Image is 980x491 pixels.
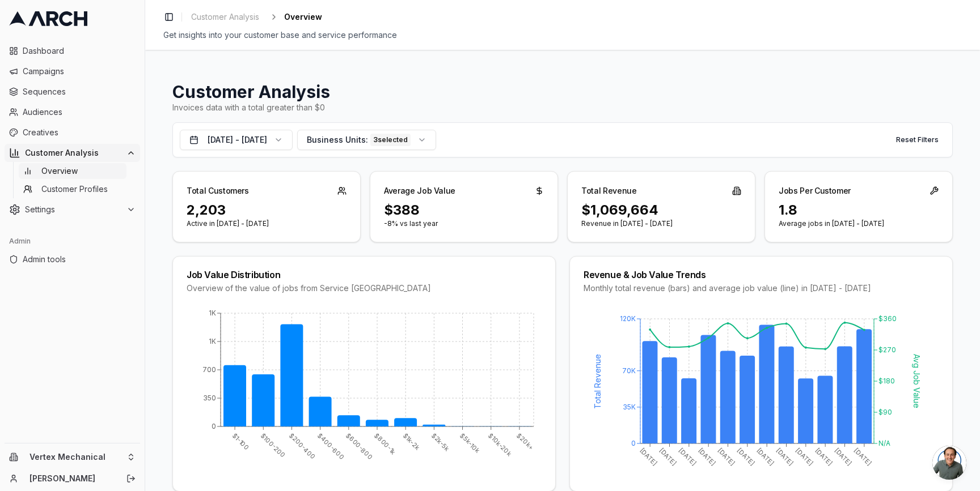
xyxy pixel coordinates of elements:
[187,201,347,219] div: 2,203
[187,9,322,25] nav: breadcrumb
[878,377,895,385] tspan: $180
[458,432,482,455] tspan: $5k-10k
[430,432,451,453] tspan: $2k-5k
[209,309,216,317] tspan: 1K
[581,201,741,219] div: $1,069,664
[584,283,939,294] div: Monthly total revenue (bars) and average job value (line) in [DATE] - [DATE]
[29,473,114,484] a: [PERSON_NAME]
[19,163,126,179] a: Overview
[620,314,636,323] tspan: 120K
[878,408,892,416] tspan: $90
[123,471,139,486] button: Log out
[779,185,851,197] div: Jobs Per Customer
[584,270,939,279] div: Revenue & Job Value Trends
[29,452,122,462] span: Vertex Mechanical
[23,66,136,77] span: Campaigns
[515,432,535,451] tspan: $20k+
[775,447,795,467] tspan: [DATE]
[41,165,78,177] span: Overview
[878,345,896,354] tspan: $270
[878,439,890,447] tspan: N/A
[593,354,602,409] tspan: Total Revenue
[889,131,945,149] button: Reset Filters
[5,103,140,121] a: Audiences
[581,219,741,228] p: Revenue in [DATE] - [DATE]
[370,134,411,146] div: 3 selected
[187,9,264,25] a: Customer Analysis
[316,432,346,462] tspan: $400-600
[623,403,636,411] tspan: 35K
[631,439,636,447] tspan: 0
[25,147,122,159] span: Customer Analysis
[5,232,140,250] div: Admin
[187,283,542,294] div: Overview of the value of jobs from Service [GEOGRAPHIC_DATA]
[696,447,717,467] tspan: [DATE]
[5,144,140,162] button: Customer Analysis
[736,447,756,467] tspan: [DATE]
[716,447,737,467] tspan: [DATE]
[230,432,251,452] tspan: $1-100
[5,83,140,101] a: Sequences
[41,183,108,195] span: Customer Profiles
[180,130,293,150] button: [DATE] - [DATE]
[187,270,542,279] div: Job Value Distribution
[5,42,140,60] a: Dashboard
[878,314,897,323] tspan: $360
[402,432,422,452] tspan: $1k-2k
[191,11,259,23] span: Customer Analysis
[187,185,249,197] div: Total Customers
[307,134,368,146] span: Business Units:
[5,250,140,268] a: Admin tools
[755,447,775,467] tspan: [DATE]
[852,447,873,467] tspan: [DATE]
[833,447,854,467] tspan: [DATE]
[259,432,287,459] tspan: $100-200
[384,185,455,197] div: Average Job Value
[813,447,834,467] tspan: [DATE]
[622,366,636,375] tspan: 70K
[209,337,216,345] tspan: 1K
[297,130,436,150] button: Business Units:3selected
[203,394,216,402] tspan: 350
[677,447,698,467] tspan: [DATE]
[212,422,216,430] tspan: 0
[202,365,216,374] tspan: 700
[638,447,658,467] tspan: [DATE]
[163,29,962,41] div: Get insights into your customer base and service performance
[779,219,939,228] p: Average jobs in [DATE] - [DATE]
[779,201,939,219] div: 1.8
[658,447,678,467] tspan: [DATE]
[25,204,122,215] span: Settings
[581,185,636,197] div: Total Revenue
[384,219,544,228] p: -8% vs last year
[932,446,966,480] a: Open chat
[5,123,140,142] a: Creatives
[5,448,140,466] button: Vertex Mechanical
[23,86,136,97] span: Sequences
[794,447,814,467] tspan: [DATE]
[487,432,513,458] tspan: $10k-20k
[912,354,922,408] tspan: Avg Job Value
[187,219,347,228] p: Active in [DATE] - [DATE]
[172,82,953,102] h1: Customer Analysis
[23,254,136,265] span: Admin tools
[5,200,140,219] button: Settings
[284,11,322,23] span: Overview
[23,106,136,118] span: Audiences
[344,432,374,462] tspan: $600-800
[23,127,136,138] span: Creatives
[373,432,398,456] tspan: $800-1k
[5,62,140,80] a: Campaigns
[384,201,544,219] div: $388
[288,432,317,461] tspan: $200-400
[23,45,136,57] span: Dashboard
[172,102,953,113] div: Invoices data with a total greater than $0
[19,181,126,197] a: Customer Profiles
